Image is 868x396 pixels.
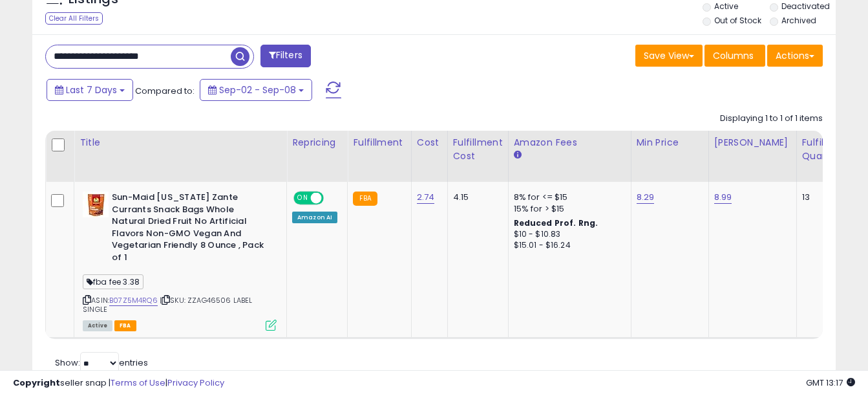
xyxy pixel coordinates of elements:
[295,193,311,204] span: ON
[45,12,103,25] div: Clear All Filters
[83,295,253,314] span: | SKU: ZZAG46506 LABEL SINGLE
[806,377,855,389] span: 2025-09-16 13:17 GMT
[704,45,765,67] button: Columns
[83,192,277,329] div: ASIN:
[13,377,60,389] strong: Copyright
[637,191,655,204] a: 8.29
[109,295,158,306] a: B07Z5M4RQ6
[79,136,281,149] div: Title
[714,191,732,204] a: 8.99
[767,45,823,67] button: Actions
[292,136,342,149] div: Repricing
[514,136,626,149] div: Amazon Fees
[112,192,269,267] b: Sun-Maid [US_STATE] Zante Currants Snack Bags Whole Natural Dried Fruit No Artificial Flavors Non...
[353,192,377,206] small: FBA
[514,217,598,228] b: Reduced Prof. Rng.
[514,149,522,161] small: Amazon Fees.
[514,192,621,203] div: 8% for <= $15
[292,212,337,223] div: Amazon AI
[47,79,133,101] button: Last 7 Days
[713,49,754,62] span: Columns
[322,193,343,204] span: OFF
[66,83,117,96] span: Last 7 Days
[417,136,442,149] div: Cost
[714,15,761,26] label: Out of Stock
[135,85,195,97] span: Compared to:
[514,240,621,251] div: $15.01 - $16.24
[83,320,112,331] span: All listings currently available for purchase on Amazon
[55,357,148,369] span: Show: entries
[720,113,823,125] div: Displaying 1 to 1 of 1 items
[781,1,830,12] label: Deactivated
[637,136,703,149] div: Min Price
[111,377,165,389] a: Terms of Use
[714,1,738,12] label: Active
[635,45,703,67] button: Save View
[417,191,435,204] a: 2.74
[353,136,405,149] div: Fulfillment
[802,192,842,203] div: 13
[200,79,312,101] button: Sep-02 - Sep-08
[114,320,136,331] span: FBA
[802,136,847,163] div: Fulfillable Quantity
[83,192,109,217] img: 413pUykwdNL._SL40_.jpg
[514,229,621,240] div: $10 - $10.83
[781,15,816,26] label: Archived
[260,45,311,67] button: Filters
[714,136,791,149] div: [PERSON_NAME]
[514,203,621,215] div: 15% for > $15
[83,274,143,289] span: fba fee 3.38
[453,192,498,203] div: 4.15
[13,377,224,390] div: seller snap | |
[167,377,224,389] a: Privacy Policy
[219,83,296,96] span: Sep-02 - Sep-08
[453,136,503,163] div: Fulfillment Cost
